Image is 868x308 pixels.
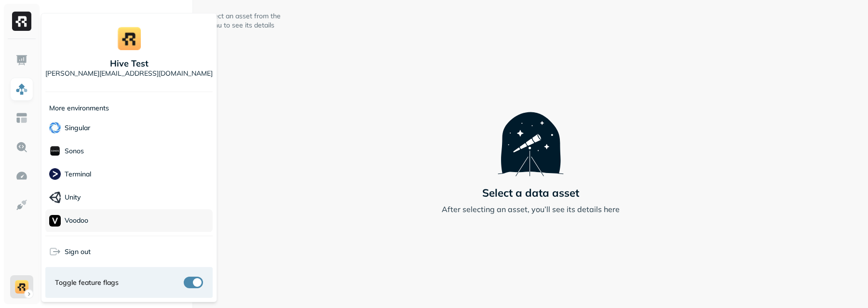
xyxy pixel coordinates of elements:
p: Unity [65,193,81,202]
img: Singular [49,122,61,134]
span: Toggle feature flags [55,278,119,287]
p: Hive Test [110,58,149,69]
img: Hive Test [118,27,141,50]
span: Sign out [65,247,91,256]
img: Unity [49,191,61,203]
p: [PERSON_NAME][EMAIL_ADDRESS][DOMAIN_NAME] [45,69,213,78]
img: Terminal [49,168,61,180]
img: Voodoo [49,215,61,227]
p: More environments [49,104,109,113]
p: Terminal [65,170,91,179]
p: Sonos [65,147,84,156]
p: Singular [65,123,90,133]
img: Sonos [49,145,61,157]
p: Voodoo [65,216,88,225]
